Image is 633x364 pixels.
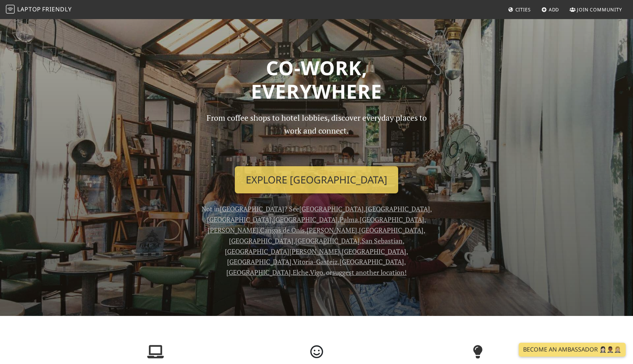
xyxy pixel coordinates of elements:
a: LaptopFriendly LaptopFriendly [6,3,72,16]
span: Join Community [577,6,622,13]
a: [GEOGRAPHIC_DATA] [342,247,406,256]
img: LaptopFriendly [6,5,15,14]
a: [GEOGRAPHIC_DATA] [207,215,271,224]
p: From coffee shops to hotel lobbies, discover everyday places to work and connect. [200,112,433,160]
a: [GEOGRAPHIC_DATA] [273,215,338,224]
a: San Sebastian [362,236,403,245]
a: [GEOGRAPHIC_DATA] [229,236,293,245]
a: [PERSON_NAME] [208,226,258,234]
span: Laptop [17,5,41,13]
a: Elche [293,268,308,277]
a: [GEOGRAPHIC_DATA][PERSON_NAME] [225,247,340,256]
a: suggest another location! [332,268,407,277]
a: [GEOGRAPHIC_DATA] [359,226,423,234]
a: Add [538,3,562,16]
h1: Co-work, Everywhere [79,56,554,103]
a: Vitoria-Gasteiz [293,257,338,266]
a: [GEOGRAPHIC_DATA] [366,204,430,213]
a: Become an Ambassador 🤵🏻‍♀️🤵🏾‍♂️🤵🏼‍♀️ [519,343,626,357]
a: Join Community [567,3,625,16]
a: Explore [GEOGRAPHIC_DATA] [235,166,398,193]
a: [GEOGRAPHIC_DATA] [360,215,424,224]
a: [GEOGRAPHIC_DATA] [220,204,284,213]
a: Palma [340,215,358,224]
span: Friendly [42,5,71,13]
a: [GEOGRAPHIC_DATA] [295,236,360,245]
a: [PERSON_NAME] [307,226,357,234]
span: Add [549,6,559,13]
a: [GEOGRAPHIC_DATA] [227,257,292,266]
span: Cities [515,6,531,13]
span: Not in ? See , , , , , , , , , , , , , , , , , , , , , or [201,204,432,277]
a: [GEOGRAPHIC_DATA] [299,204,364,213]
a: [GEOGRAPHIC_DATA] [340,257,404,266]
a: Cities [505,3,534,16]
a: Vigo [310,268,323,277]
a: Cangas de Onís [260,226,305,234]
a: [GEOGRAPHIC_DATA] [226,268,291,277]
